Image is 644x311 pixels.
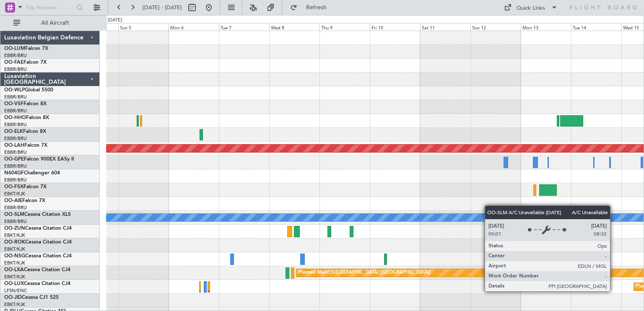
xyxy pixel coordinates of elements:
[470,23,521,31] div: Sun 12
[370,23,420,31] div: Fri 10
[4,212,71,217] a: OO-SLMCessna Citation XLS
[118,23,169,31] div: Sun 5
[4,115,49,120] a: OO-HHOFalcon 8X
[4,157,74,162] a: OO-GPEFalcon 900EX EASy II
[4,66,27,73] a: EBBR/BRU
[4,46,48,51] a: OO-LUMFalcon 7X
[299,5,334,10] span: Refresh
[4,267,24,272] span: OO-LXA
[4,226,72,231] a: OO-ZUNCessna Citation CJ4
[4,101,23,106] span: OO-VSF
[4,281,70,286] a: OO-LUXCessna Citation CJ4
[4,260,25,266] a: EBKT/KJK
[4,301,25,308] a: EBKT/KJK
[4,46,25,51] span: OO-LUM
[269,23,319,31] div: Wed 8
[4,163,27,169] a: EBBR/BRU
[500,1,562,14] button: Quick Links
[4,129,46,134] a: OO-ELKFalcon 8X
[4,135,27,142] a: EBBR/BRU
[4,52,27,59] a: EBBR/BRU
[571,23,621,31] div: Tue 14
[4,226,25,231] span: OO-ZUN
[4,295,22,300] span: OO-JID
[4,94,27,100] a: EBBR/BRU
[4,212,24,217] span: OO-SLM
[26,1,74,14] input: Trip Number
[319,23,370,31] div: Thu 9
[4,184,47,189] a: OO-FSXFalcon 7X
[4,88,53,93] a: OO-WLPGlobal 5500
[4,108,27,114] a: EBBR/BRU
[4,191,25,197] a: EBKT/KJK
[4,115,26,120] span: OO-HHO
[4,198,22,203] span: OO-AIE
[4,88,25,93] span: OO-WLP
[4,143,47,148] a: OO-LAHFalcon 7X
[9,16,91,30] button: All Aircraft
[4,274,25,280] a: EBKT/KJK
[521,23,571,31] div: Mon 13
[4,157,24,162] span: OO-GPE
[299,267,431,279] div: Planned Maint [GEOGRAPHIC_DATA] ([GEOGRAPHIC_DATA])
[4,122,27,128] a: EBBR/BRU
[4,60,47,65] a: OO-FAEFalcon 7X
[4,129,23,134] span: OO-ELK
[4,267,70,272] a: OO-LXACessna Citation CJ4
[420,23,470,31] div: Sat 11
[219,23,269,31] div: Tue 7
[4,149,27,155] a: EBBR/BRU
[4,171,60,176] a: N604GFChallenger 604
[517,4,545,13] div: Quick Links
[4,288,27,294] a: LFSN/ENC
[169,23,219,31] div: Mon 6
[4,254,25,259] span: OO-NSG
[4,184,23,189] span: OO-FSX
[4,60,23,65] span: OO-FAE
[4,281,24,286] span: OO-LUX
[108,17,122,24] div: [DATE]
[4,177,27,183] a: EBBR/BRU
[4,232,25,238] a: EBKT/KJK
[22,20,88,26] span: All Aircraft
[4,101,47,106] a: OO-VSFFalcon 8X
[4,295,59,300] a: OO-JIDCessna CJ1 525
[143,4,182,11] span: [DATE] - [DATE]
[4,240,72,245] a: OO-ROKCessna Citation CJ4
[4,171,24,176] span: N604GF
[4,143,24,148] span: OO-LAH
[4,198,45,203] a: OO-AIEFalcon 7X
[286,1,337,14] button: Refresh
[4,240,25,245] span: OO-ROK
[4,254,72,259] a: OO-NSGCessna Citation CJ4
[4,205,27,211] a: EBBR/BRU
[4,218,27,225] a: EBBR/BRU
[4,246,25,252] a: EBKT/KJK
